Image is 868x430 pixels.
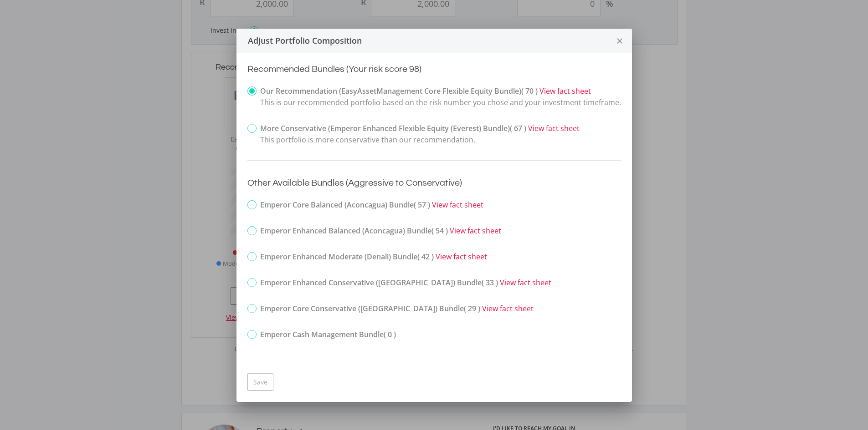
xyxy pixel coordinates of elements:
[414,200,430,210] span: ( 57 )
[436,252,487,262] a: View fact sheet
[247,373,273,391] button: Save
[482,304,534,314] a: View fact sheet
[431,226,448,236] span: ( 54 )
[260,86,538,96] strong: Our Recommendation (EasyAssetManagement Core Flexible Equity Bundle)
[417,252,434,262] span: ( 42 )
[482,278,498,288] span: ( 33 )
[260,123,526,133] strong: More Conservative (Emperor Enhanced Flexible Equity (Everest) Bundle)
[608,29,632,53] button: close
[260,304,480,314] strong: Emperor Core Conservative ([GEOGRAPHIC_DATA]) Bundle
[500,278,551,288] a: View fact sheet
[521,86,538,96] span: ( 70 )
[384,329,396,339] span: ( 0 )
[528,123,580,133] a: View fact sheet
[260,252,434,262] strong: Emperor Enhanced Moderate (Denali) Bundle
[247,86,621,108] label: This is our recommended portfolio based on the risk number you chose and your investment timeframe.
[247,123,580,146] label: This portfolio is more conservative than our recommendation.
[539,86,591,96] a: View fact sheet
[247,177,621,188] h2: Other Available Bundles (Aggressive to Conservative)
[464,304,480,314] span: ( 29 )
[236,34,608,47] div: Adjust Portfolio Composition
[615,29,624,53] i: close
[450,226,501,236] a: View fact sheet
[260,329,396,339] strong: Emperor Cash Management Bundle
[432,200,483,210] a: View fact sheet
[260,226,448,236] strong: Emperor Enhanced Balanced (Aconcagua) Bundle
[510,123,526,133] span: ( 67 )
[260,200,430,210] strong: Emperor Core Balanced (Aconcagua) Bundle
[247,64,621,75] h2: Recommended Bundles (Your risk score 98)
[260,278,498,288] strong: Emperor Enhanced Conservative ([GEOGRAPHIC_DATA]) Bundle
